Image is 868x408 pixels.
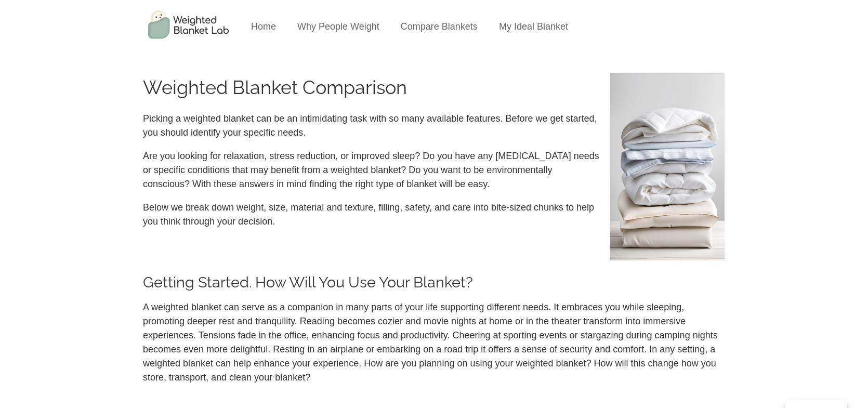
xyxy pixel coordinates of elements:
[251,21,276,32] a: Home
[143,112,600,140] p: Picking a weighted blanket can be an intimidating task with so many available features. Before we...
[499,21,568,32] a: My Ideal Blanket
[143,73,600,101] h1: Weighted Blanket Comparison
[143,149,600,191] p: Are you looking for relaxation, stress reduction, or improved sleep? Do you have any [MEDICAL_DAT...
[297,21,379,32] a: Why People Weight
[143,201,600,229] p: Below we break down weight, size, material and texture, filling, safety, and care into bite-sized...
[143,300,725,385] div: A weighted blanket can serve as a companion in many parts of your life supporting different needs...
[401,21,478,32] a: Compare Blankets
[143,275,725,290] h2: Getting Started. How Will You Use Your Blanket?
